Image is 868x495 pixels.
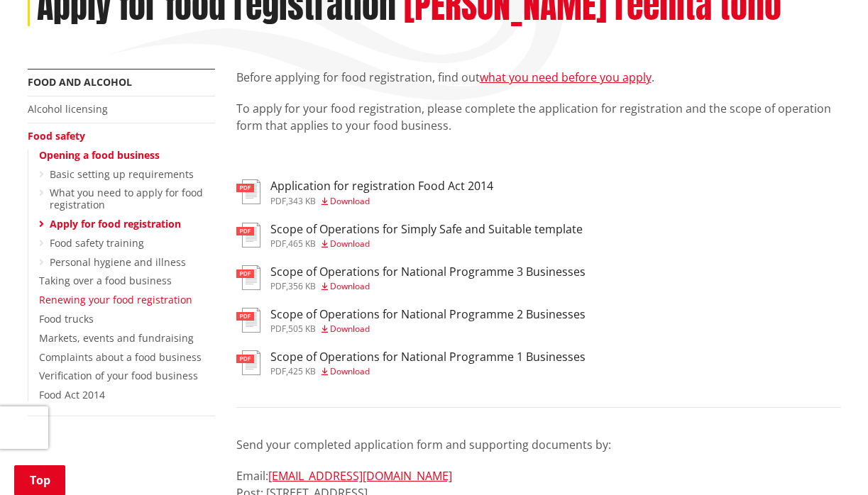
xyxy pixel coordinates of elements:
[236,350,586,376] a: Scope of Operations for National Programme 1 Businesses pdf,425 KB Download
[270,280,286,292] span: pdf
[330,323,370,335] span: Download
[270,365,286,377] span: pdf
[28,102,108,116] a: Alcohol licensing
[236,223,260,247] img: document-pdf.svg
[270,195,286,207] span: pdf
[236,436,841,453] p: Send your completed application form and supporting documents by:
[50,186,203,211] a: What you need to apply for food registration
[270,308,586,321] h3: Scope of Operations for National Programme 2 Businesses
[288,365,316,377] span: 425 KB
[236,265,586,291] a: Scope of Operations for National Programme 3 Businesses pdf,356 KB Download
[236,265,260,290] img: document-pdf.svg
[236,179,260,204] img: document-pdf.svg
[236,308,260,333] img: document-pdf.svg
[288,238,316,250] span: 465 KB
[50,217,181,230] a: Apply for food registration
[50,236,144,250] a: Food safety training
[39,350,202,364] a: Complaints about a food business
[50,167,194,181] a: Basic setting up requirements
[270,323,286,335] span: pdf
[39,369,198,382] a: Verification of your food business
[270,350,586,364] h3: Scope of Operations for National Programme 1 Businesses
[803,435,854,486] iframe: Messenger Launcher
[39,148,160,162] a: Opening a food business
[270,367,586,376] div: ,
[270,265,586,279] h3: Scope of Operations for National Programme 3 Businesses
[39,388,105,401] a: Food Act 2014
[480,69,652,85] a: what you need before you apply
[236,179,493,205] a: Application for registration Food Act 2014 pdf,343 KB Download
[330,238,370,250] span: Download
[270,240,583,248] div: ,
[270,197,493,206] div: ,
[270,179,493,193] h3: Application for registration Food Act 2014
[28,75,132,89] a: Food and alcohol
[39,331,194,345] a: Markets, events and fundraising
[50,255,186,269] a: Personal hygiene and illness
[270,223,583,236] h3: Scope of Operations for Simply Safe and Suitable template
[14,465,65,495] a: Top
[288,323,316,335] span: 505 KB
[330,280,370,292] span: Download
[236,69,841,86] p: Before applying for food registration, find out .
[236,350,260,375] img: document-pdf.svg
[288,195,316,207] span: 343 KB
[270,325,586,333] div: ,
[39,312,94,326] a: Food trucks
[39,293,192,306] a: Renewing your food registration
[236,100,841,134] p: To apply for your food registration, please complete the application for registration and the sco...
[330,365,370,377] span: Download
[330,195,370,207] span: Download
[270,238,286,250] span: pdf
[288,280,316,292] span: 356 KB
[268,468,452,484] a: [EMAIL_ADDRESS][DOMAIN_NAME]
[28,129,85,143] a: Food safety
[236,308,586,333] a: Scope of Operations for National Programme 2 Businesses pdf,505 KB Download
[270,282,586,291] div: ,
[236,223,583,248] a: Scope of Operations for Simply Safe and Suitable template pdf,465 KB Download
[39,274,172,287] a: Taking over a food business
